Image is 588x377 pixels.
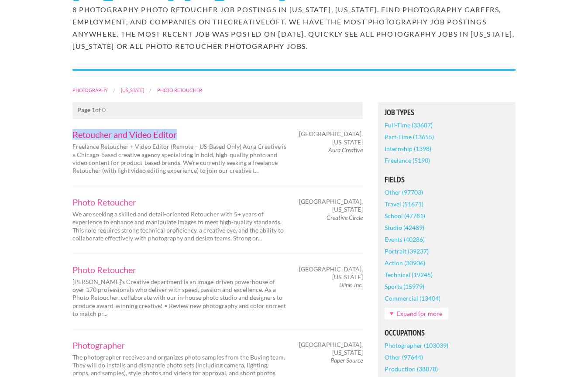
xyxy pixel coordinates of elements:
a: Expand for more [385,308,448,319]
span: [GEOGRAPHIC_DATA], [US_STATE] [299,265,363,281]
p: [PERSON_NAME]'s Creative department is an image-driven powerhouse of over 170 professionals who d... [72,278,286,318]
span: [GEOGRAPHIC_DATA], [US_STATE] [299,198,363,213]
a: Internship (1398) [385,143,431,154]
a: Travel (51671) [385,198,423,210]
a: Technical (19245) [385,269,433,281]
nav: of 0 [72,102,363,118]
em: Aura Creative [328,146,363,154]
a: [US_STATE] [121,87,144,93]
em: Creative Circle [327,214,363,221]
a: Portrait (39237) [385,245,429,257]
strong: Page 1 [77,106,95,113]
a: School (47781) [385,210,425,222]
a: Freelance (5190) [385,154,430,166]
a: Photography [72,87,108,93]
a: Other (97703) [385,186,423,198]
a: Sports (15979) [385,281,424,292]
a: Production (38878) [385,363,438,375]
a: Photo Retoucher [157,87,202,93]
a: Part-Time (13655) [385,131,434,143]
em: Paper Source [330,356,363,364]
h5: Occupations [385,329,509,337]
p: Freelance Retoucher + Video Editor (Remote – US-Based Only) Aura Creative is a Chicago-based crea... [72,143,286,175]
h2: 8 Photography Photo Retoucher job postings in [US_STATE], [US_STATE]. Find Photography careers, e... [72,3,516,52]
h5: Fields [385,176,509,184]
a: Photo Retoucher [72,198,286,206]
a: Retoucher and Video Editor [72,130,286,139]
a: Commercial (13404) [385,292,440,304]
p: We are seeking a skilled and detail-oriented Retoucher with 5+ years of experience to enhance and... [72,210,286,242]
a: Full-Time (33687) [385,119,433,131]
a: Photo Retoucher [72,265,286,274]
a: Photographer (103039) [385,339,448,351]
em: Uline, Inc. [339,281,363,288]
a: Other (97644) [385,351,423,363]
h5: Job Types [385,109,509,117]
a: Action (30906) [385,257,425,269]
a: Studio (42489) [385,222,424,233]
span: [GEOGRAPHIC_DATA], [US_STATE] [299,341,363,356]
span: [GEOGRAPHIC_DATA], [US_STATE] [299,130,363,146]
a: Events (40286) [385,233,425,245]
a: Photographer [72,341,286,350]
